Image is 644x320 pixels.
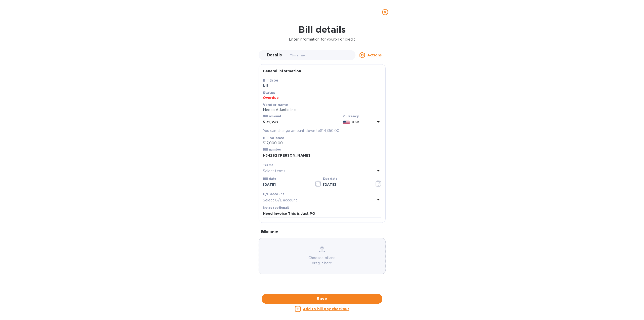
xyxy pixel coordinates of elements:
[263,128,381,133] p: You can change amount down to $14,350.00
[263,107,381,113] p: Medco Atlantic Inc
[266,296,378,302] span: Save
[4,37,640,42] p: Enter information for your bill or credit
[263,83,381,88] p: Bill
[263,78,278,82] b: Bill type
[263,192,284,196] b: G/L account
[263,148,281,151] label: Bill number
[263,140,381,146] p: $17,000.00
[290,53,305,58] span: Timeline
[352,120,359,124] b: USD
[266,119,341,126] input: $ Enter bill amount
[367,53,382,57] u: Actions
[263,198,297,203] p: Select G/L account
[323,181,371,189] input: Due date
[263,210,381,218] input: Enter notes
[263,115,281,118] label: Bill amount
[263,95,381,100] p: Overdue
[267,52,282,59] span: Details
[343,114,359,118] b: Currency
[263,163,274,167] b: Terms
[262,294,382,304] button: Save
[4,24,640,35] h1: Bill details
[263,168,286,174] p: Select terms
[263,152,381,159] input: Enter bill number
[263,206,289,209] label: Notes (optional)
[263,91,275,95] b: Status
[259,255,385,266] p: Choose a bill and drag it here
[323,177,337,180] label: Due date
[263,103,288,107] b: Vendor name
[263,119,266,126] div: $
[263,181,310,189] input: Select date
[263,177,276,180] label: Bill date
[303,307,349,311] u: Add to bill pay checkout
[343,121,350,124] img: USD
[379,6,391,18] button: close
[261,229,384,234] p: Bill image
[263,69,301,73] b: General information
[263,136,285,140] b: Bill balance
